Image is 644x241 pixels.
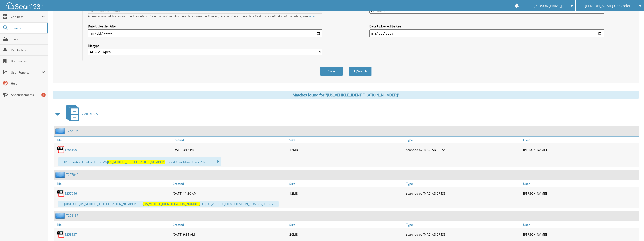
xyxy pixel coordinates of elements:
[308,14,315,18] a: here
[522,221,639,228] a: User
[522,180,639,187] a: User
[65,232,77,237] a: T258137
[54,180,171,187] a: File
[66,213,78,218] a: T258137
[66,129,78,133] a: T258105
[288,229,405,239] div: 26MB
[369,24,604,28] label: Date Uploaded Before
[171,145,288,155] div: [DATE] 3:18 PM
[88,24,322,28] label: Date Uploaded After
[58,157,221,166] div: ...OP Expiration Finalized Date VN Stock # Year Make Color 2025 ....
[11,48,45,52] span: Reminders
[11,70,41,75] span: User Reports
[288,137,405,143] a: Size
[53,91,639,99] div: Matches found for "[US_VEHICLE_IDENTIFICATION_NUMBER]"
[65,191,77,196] a: T257046
[349,67,372,76] button: Search
[63,104,98,124] a: CAR DEALS
[66,172,78,177] a: T257046
[11,37,45,41] span: Scan
[54,137,171,143] a: File
[65,148,77,152] a: T258105
[41,93,46,97] div: 1
[320,67,343,76] button: Clear
[55,128,66,134] img: folder2.png
[57,146,65,154] img: PDF.png
[107,160,165,164] span: [US_VEHICLE_IDENTIFICATION_NUMBER]
[522,145,639,155] div: [PERSON_NAME]
[88,14,322,18] div: All metadata fields are searched by default. Select a cabinet with metadata to enable filtering b...
[405,229,522,239] div: scanned by [MAC_ADDRESS]
[405,180,522,187] a: Type
[82,112,98,116] span: CAR DEALS
[288,221,405,228] a: Size
[11,59,45,63] span: Bookmarks
[55,171,66,178] img: folder2.png
[288,180,405,187] a: Size
[143,202,200,206] span: [US_VEHICLE_IDENTIFICATION_NUMBER]
[55,212,66,219] img: folder2.png
[171,221,288,228] a: Created
[522,188,639,199] div: [PERSON_NAME]
[522,229,639,239] div: [PERSON_NAME]
[171,229,288,239] div: [DATE] 9:31 AM
[619,217,644,241] iframe: Chat Widget
[171,188,288,199] div: [DATE] 11:30 AM
[533,4,562,7] span: [PERSON_NAME]
[585,4,630,7] span: [PERSON_NAME] Chevrolet
[405,137,522,143] a: Type
[54,221,171,228] a: File
[369,29,604,37] input: end
[11,93,45,97] span: Announcements
[58,201,279,207] div: ...QUINOX LT [US_VEHICLE_IDENTIFICATION_NUMBER] T15 TIS [US_VEHICLE_IDENTIFICATION_NUMBER] TL 5 G...
[88,43,322,48] label: File type
[11,81,45,86] span: Help
[171,180,288,187] a: Created
[57,231,65,238] img: PDF.png
[171,137,288,143] a: Created
[11,15,41,19] span: Cabinets
[405,221,522,228] a: Type
[405,188,522,199] div: scanned by [MAC_ADDRESS]
[405,145,522,155] div: scanned by [MAC_ADDRESS]
[5,2,43,9] img: scan123-logo-white.svg
[288,188,405,199] div: 12MB
[57,190,65,197] img: PDF.png
[88,29,322,37] input: start
[11,26,44,30] span: Search
[288,145,405,155] div: 12MB
[522,137,639,143] a: User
